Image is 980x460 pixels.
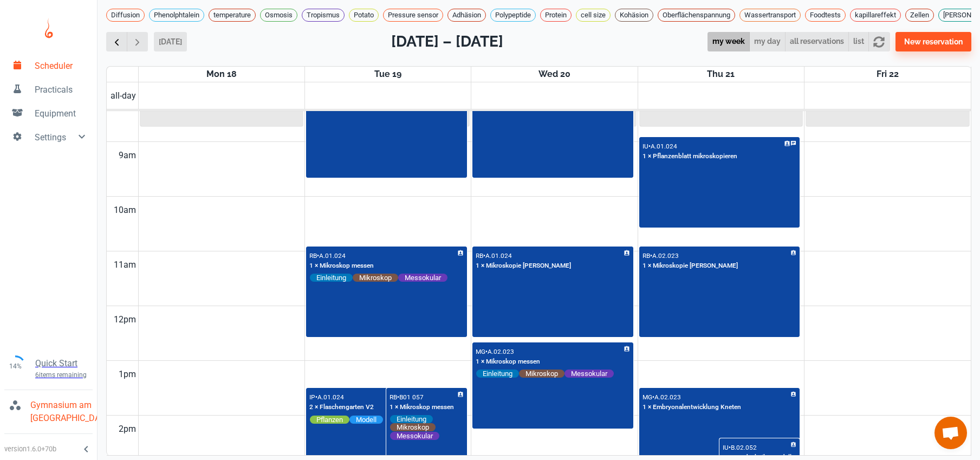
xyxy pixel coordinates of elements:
div: 10am [112,197,138,224]
span: Potato [349,10,378,21]
span: Mikroskop [353,273,398,282]
div: temperature [209,9,256,22]
button: [DATE] [154,32,187,51]
div: Adhäsion [447,9,486,22]
span: Osmosis [261,10,297,21]
span: Oberflächenspannung [658,10,735,21]
h2: [DATE] – [DATE] [391,30,503,53]
div: 12pm [112,306,138,333]
div: cell size [576,9,611,22]
div: Phenolphtalein [149,9,204,22]
p: IU • [723,444,731,451]
span: Einleitung [310,273,353,282]
p: A.01.024 [651,142,677,150]
span: Pressure sensor [384,10,443,21]
p: IP • [309,393,317,401]
span: temperature [209,10,255,21]
p: A.02.023 [652,252,679,260]
p: 1 × Mikroskopie [PERSON_NAME] [642,261,738,271]
p: MG • [476,348,488,355]
span: Phenolphtalein [150,10,204,21]
button: Previous week [106,32,127,52]
div: Foodtests [805,9,846,22]
div: 1pm [116,361,138,388]
span: Wassertransport [740,10,800,21]
p: RB • [309,252,319,260]
a: August 18, 2025 [204,67,239,82]
button: my day [749,32,786,52]
div: Zellen [905,9,934,22]
p: A.02.023 [654,393,681,401]
button: New reservation [895,32,971,51]
div: Polypeptide [490,9,536,22]
a: August 21, 2025 [705,67,737,82]
p: 2 × Flaschengarten V2 [309,403,374,412]
div: Potato [349,9,379,22]
button: list [848,32,869,52]
a: Chat öffnen [934,417,967,449]
p: A.01.024 [317,393,344,401]
span: Protein [541,10,571,21]
span: Modell [349,415,383,424]
p: A.01.024 [319,252,346,260]
p: MG • [642,393,654,401]
span: Adhäsion [448,10,485,21]
button: all reservations [785,32,849,52]
span: Messokular [564,369,614,378]
p: RB • [642,252,652,260]
p: 1 × Embryonalentwicklung Kneten [642,403,741,412]
div: 11am [112,251,138,278]
p: IU • [642,142,651,150]
p: 1 × Mikroskop messen [476,357,540,367]
span: Mikroskop [519,369,564,378]
a: August 20, 2025 [536,67,573,82]
div: 2pm [116,416,138,443]
span: Kohäsion [615,10,653,21]
div: Pressure sensor [383,9,443,22]
button: refresh [868,32,890,52]
span: Einleitung [476,369,519,378]
p: B.02.052 [731,444,757,451]
div: Kohäsion [615,9,653,22]
span: Zellen [906,10,933,21]
div: Tropismus [302,9,345,22]
div: Protein [540,9,572,22]
p: B01 057 [399,393,424,401]
div: 9am [116,142,138,169]
span: Diffusion [107,10,144,21]
div: Oberflächenspannung [658,9,735,22]
span: kapillareffekt [851,10,900,21]
div: Osmosis [260,9,297,22]
span: cell size [576,10,610,21]
span: Polypeptide [491,10,535,21]
span: Pflanzen [310,415,349,424]
p: 1 × Mikroskop messen [390,403,454,412]
p: RB • [390,393,399,401]
p: A.01.024 [485,252,512,260]
span: Foodtests [806,10,845,21]
div: Diffusion [106,9,145,22]
p: RB • [476,252,485,260]
p: 1 × Mikroskopie [PERSON_NAME] [476,261,571,271]
span: Einleitung [390,414,433,424]
p: 1 × Mikroskop messen [309,261,374,271]
a: August 19, 2025 [372,67,404,82]
span: Mikroskop [390,423,436,432]
span: Messokular [390,431,439,440]
div: kapillareffekt [850,9,901,22]
p: A.02.023 [488,348,514,355]
button: my week [708,32,750,52]
a: August 22, 2025 [874,67,901,82]
span: Messokular [398,273,447,282]
span: Tropismus [302,10,344,21]
button: Next week [127,32,148,52]
div: Wassertransport [739,9,801,22]
span: all-day [108,89,138,102]
p: 1 × Pflanzenblatt mikroskopieren [642,152,737,161]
